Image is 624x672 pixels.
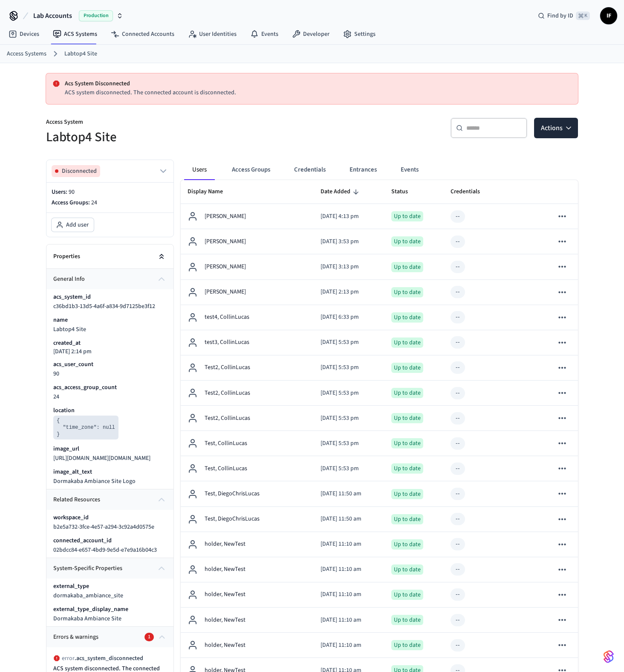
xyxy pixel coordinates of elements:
[391,236,423,247] div: Up to date
[391,564,423,575] div: Up to date
[391,489,423,499] div: Up to date
[91,198,97,207] span: 24
[343,160,384,180] button: Entrances
[53,406,75,415] p: location
[205,288,246,297] p: [PERSON_NAME]
[104,26,181,42] a: Connected Accounts
[225,160,277,180] button: Access Groups
[53,348,92,355] p: [DATE] 2:14 pm
[7,49,46,58] a: Access Systems
[53,275,85,284] span: general info
[321,363,378,372] p: [DATE] 5:53 pm
[243,26,285,42] a: Events
[53,591,123,600] span: dormakaba_ambiance_site
[46,289,173,489] div: general info
[144,633,154,641] div: 1
[205,616,246,625] p: holder, NewTest
[547,12,573,20] span: Find by ID
[456,439,460,448] div: --
[53,339,81,347] p: created_at
[205,515,260,524] p: Test, DiegoChrisLucas
[53,605,128,614] p: external_type_display_name
[321,464,378,473] p: [DATE] 5:53 pm
[391,590,423,600] div: Up to date
[391,413,423,423] div: Up to date
[52,218,94,232] button: Add user
[391,312,423,323] div: Up to date
[321,338,378,347] p: [DATE] 5:53 pm
[321,237,378,246] p: [DATE] 3:53 pm
[205,389,250,398] p: Test2, CollinLucas
[46,118,307,128] p: Access System
[46,558,173,579] button: system-specific properties
[53,468,92,476] p: image_alt_text
[456,540,460,549] div: --
[456,641,460,650] div: --
[46,269,173,289] button: general info
[205,237,246,246] p: [PERSON_NAME]
[321,489,378,498] p: [DATE] 11:50 am
[188,185,234,198] span: Display Name
[52,188,168,197] p: Users:
[65,88,571,97] p: ACS system disconnected. The connected account is disconnected.
[394,160,425,180] button: Events
[321,540,378,549] p: [DATE] 11:10 am
[53,477,136,486] span: Dormakaba Ambiance Site Logo
[62,654,143,663] p: error
[534,118,578,138] button: Actions
[53,252,80,261] h2: Properties
[46,510,173,558] div: related resources
[456,338,460,347] div: --
[205,540,246,549] p: holder, NewTest
[205,565,246,574] p: holder, NewTest
[53,416,118,439] pre: { "time_zone": null }
[456,389,460,398] div: --
[69,188,75,196] span: 90
[456,237,460,246] div: --
[64,49,97,58] a: Labtop4 Site
[456,515,460,524] div: --
[52,165,168,177] button: Disconnected
[391,438,423,448] div: Up to date
[321,590,378,599] p: [DATE] 11:10 am
[205,212,246,221] p: [PERSON_NAME]
[391,463,423,474] div: Up to date
[52,198,168,207] p: Access Groups:
[53,316,68,324] p: name
[46,26,104,42] a: ACS Systems
[53,495,100,504] span: related resources
[391,514,423,524] div: Up to date
[391,388,423,398] div: Up to date
[53,454,150,463] span: [URL][DOMAIN_NAME][DOMAIN_NAME]
[205,590,246,599] p: holder, NewTest
[46,489,173,510] button: related resources
[321,515,378,524] p: [DATE] 11:50 am
[53,523,154,531] span: b2e5a732-3fce-4e57-a294-3c92a4d0575e
[336,26,382,42] a: Settings
[531,8,597,23] div: Find by ID⌘ K
[391,539,423,550] div: Up to date
[53,546,157,554] span: 02bdcc84-e657-4bd9-9e5d-e7e9a16b04c3
[321,389,378,398] p: [DATE] 5:53 pm
[285,26,336,42] a: Developer
[456,313,460,322] div: --
[321,641,378,650] p: [DATE] 11:10 am
[391,262,423,272] div: Up to date
[53,564,122,573] span: system-specific properties
[205,464,247,473] p: Test, CollinLucas
[321,439,378,448] p: [DATE] 5:53 pm
[391,337,423,348] div: Up to date
[53,369,59,378] span: 90
[391,363,423,373] div: Up to date
[287,160,332,180] button: Credentials
[205,363,250,372] p: Test2, CollinLucas
[456,288,460,297] div: --
[456,616,460,625] div: --
[321,262,378,271] p: [DATE] 3:13 pm
[601,8,616,23] span: IF
[321,313,378,322] p: [DATE] 6:33 pm
[456,262,460,271] div: --
[456,414,460,423] div: --
[321,288,378,297] p: [DATE] 2:13 pm
[205,641,246,650] p: holder, NewTest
